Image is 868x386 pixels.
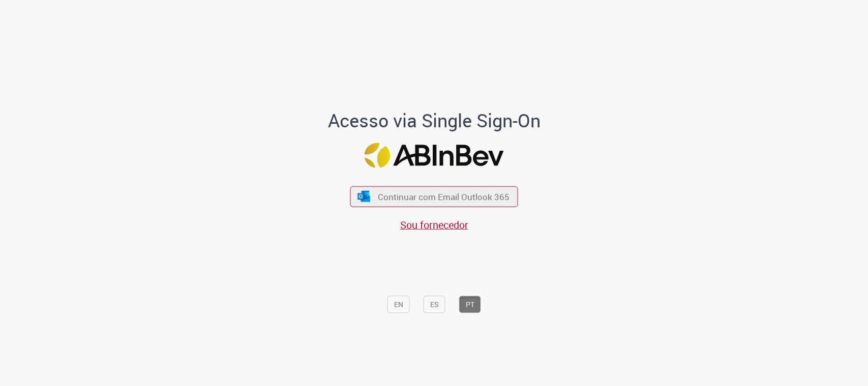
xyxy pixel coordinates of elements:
img: Logo ABInBev [365,143,504,168]
a: Sou fornecedor [400,218,468,232]
h1: Acesso via Single Sign-On [293,111,575,131]
button: ES [424,296,445,313]
img: ícone Azure/Microsoft 360 [356,191,371,202]
button: PT [459,296,481,313]
span: Continuar com Email Outlook 365 [378,191,510,203]
button: ícone Azure/Microsoft 360 Continuar com Email Outlook 365 [350,186,518,207]
button: EN [387,296,410,313]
